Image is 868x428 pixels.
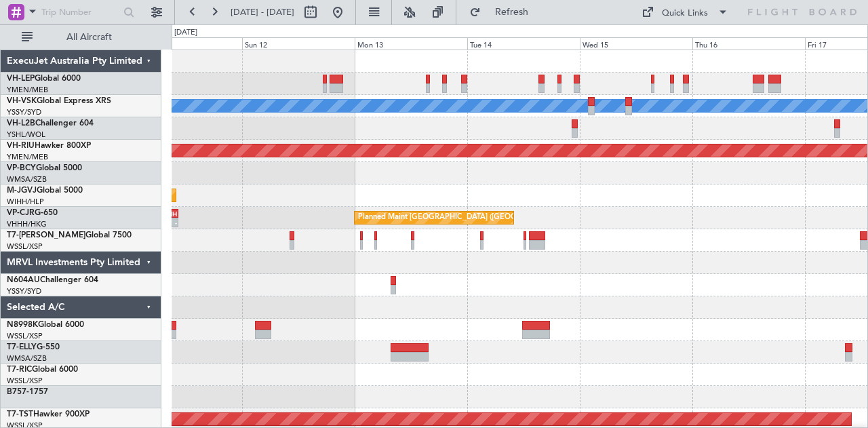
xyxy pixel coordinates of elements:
a: N8998KGlobal 6000 [7,321,84,329]
span: T7-TST [7,410,33,419]
a: YSSY/SYD [7,286,41,296]
a: VH-LEPGlobal 6000 [7,75,81,83]
button: All Aircraft [15,26,147,48]
a: YMEN/MEB [7,85,48,95]
span: B757-1 [7,388,34,396]
span: VH-LEP [7,75,35,83]
div: Sat 11 [130,37,242,50]
span: N8998K [7,321,38,329]
div: Sun 12 [242,37,355,50]
div: Tue 14 [467,37,580,50]
a: YMEN/MEB [7,152,48,162]
a: T7-ELLYG-550 [7,343,60,351]
a: VH-VSKGlobal Express XRS [7,97,111,105]
span: Refresh [484,7,540,17]
span: VH-L2B [7,119,35,128]
div: [DATE] [174,27,197,39]
span: N604AU [7,276,40,284]
div: Mon 13 [355,37,467,50]
a: YSSY/SYD [7,107,41,117]
a: YSHL/WOL [7,130,45,140]
span: T7-ELLY [7,343,37,351]
span: All Aircraft [35,33,143,42]
span: VH-RIU [7,142,35,150]
div: Wed 15 [580,37,692,50]
div: Quick Links [662,7,708,20]
a: WSSL/XSP [7,376,43,386]
a: VP-CJRG-650 [7,209,58,217]
a: VHHH/HKG [7,219,47,229]
span: VP-BCY [7,164,36,172]
a: WSSL/XSP [7,241,43,252]
a: N604AUChallenger 604 [7,276,98,284]
a: WSSL/XSP [7,331,43,341]
a: VH-RIUHawker 800XP [7,142,91,150]
button: Refresh [463,1,545,23]
a: T7-[PERSON_NAME]Global 7500 [7,231,132,239]
span: M-JGVJ [7,187,37,195]
a: WMSA/SZB [7,353,47,364]
a: B757-1757 [7,388,48,396]
button: Quick Links [635,1,735,23]
a: M-JGVJGlobal 5000 [7,187,83,195]
div: Thu 16 [692,37,805,50]
a: T7-TSTHawker 900XP [7,410,90,419]
a: VP-BCYGlobal 5000 [7,164,82,172]
span: T7-RIC [7,366,32,374]
input: Trip Number [41,2,119,22]
span: VH-VSK [7,97,37,105]
a: VH-L2BChallenger 604 [7,119,94,128]
span: VP-CJR [7,209,35,217]
a: WIHH/HLP [7,197,44,207]
a: T7-RICGlobal 6000 [7,366,78,374]
a: WMSA/SZB [7,174,47,184]
div: Planned Maint [GEOGRAPHIC_DATA] ([GEOGRAPHIC_DATA] Intl) [358,208,585,228]
span: T7-[PERSON_NAME] [7,231,85,239]
span: [DATE] - [DATE] [231,6,294,18]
